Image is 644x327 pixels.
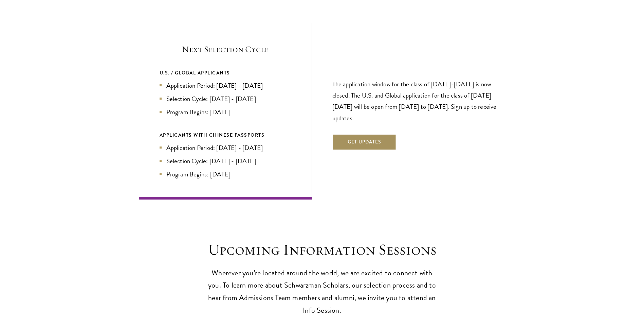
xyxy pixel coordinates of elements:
[160,143,291,153] li: Application Period: [DATE] - [DATE]
[160,131,291,139] div: APPLICANTS WITH CHINESE PASSPORTS
[160,169,291,179] li: Program Begins: [DATE]
[160,44,291,55] h5: Next Selection Cycle
[160,69,291,77] div: U.S. / GLOBAL APPLICANTS
[160,156,291,166] li: Selection Cycle: [DATE] - [DATE]
[160,94,291,104] li: Selection Cycle: [DATE] - [DATE]
[205,240,439,259] h2: Upcoming Information Sessions
[160,81,291,90] li: Application Period: [DATE] - [DATE]
[205,267,439,317] p: Wherever you’re located around the world, we are excited to connect with you. To learn more about...
[332,134,397,150] button: Get Updates
[160,107,291,117] li: Program Begins: [DATE]
[332,79,505,123] p: The application window for the class of [DATE]-[DATE] is now closed. The U.S. and Global applicat...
